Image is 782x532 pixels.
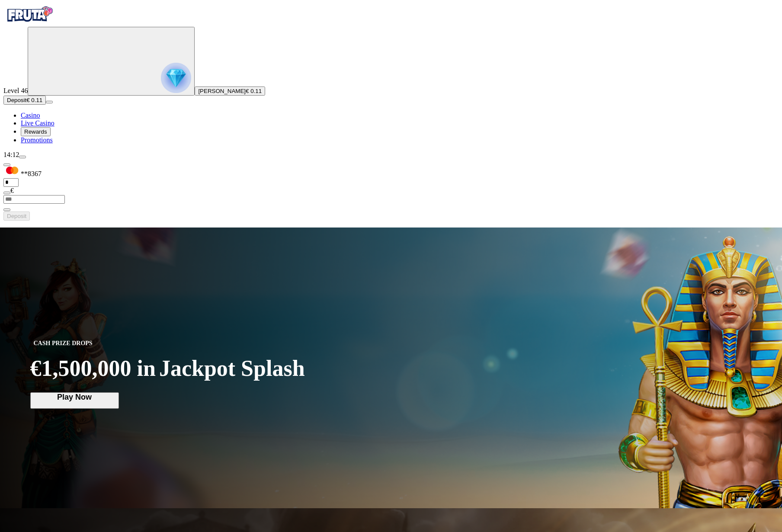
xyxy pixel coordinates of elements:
button: eye icon [3,208,10,211]
span: Play Now [35,393,115,401]
span: Promotions [21,136,53,144]
a: gift-inverted iconPromotions [21,136,53,144]
span: Casino [21,112,40,119]
span: € [10,187,14,194]
span: € 0.11 [26,97,42,103]
span: Deposit [7,97,26,103]
a: poker-chip iconLive Casino [21,119,54,127]
button: reward progress [28,27,195,96]
span: Live Casino [21,119,54,127]
button: Deposit [3,212,30,221]
span: [PERSON_NAME] [198,88,246,94]
img: reward progress [161,63,191,93]
span: €1,500,000 in [30,356,156,381]
a: Fruta [3,19,55,26]
img: Fruta [3,3,55,25]
button: menu [19,156,26,158]
span: € 0.11 [246,88,262,94]
button: reward iconRewards [21,127,51,136]
button: Hide quick deposit form [3,163,10,166]
button: Play Now [30,392,119,409]
span: Level 46 [3,87,28,94]
button: Depositplus icon€ 0.11 [3,96,46,105]
a: diamond iconCasino [21,112,40,119]
nav: Primary [3,3,779,144]
span: 14:12 [3,151,19,158]
img: MasterCard [3,167,21,176]
button: [PERSON_NAME]€ 0.11 [195,87,265,96]
span: Jackpot Splash [159,357,305,380]
span: Deposit [7,213,26,219]
button: eye icon [3,192,10,194]
span: Rewards [24,128,47,135]
button: menu [46,101,53,103]
span: CASH PRIZE DROPS [30,338,96,349]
